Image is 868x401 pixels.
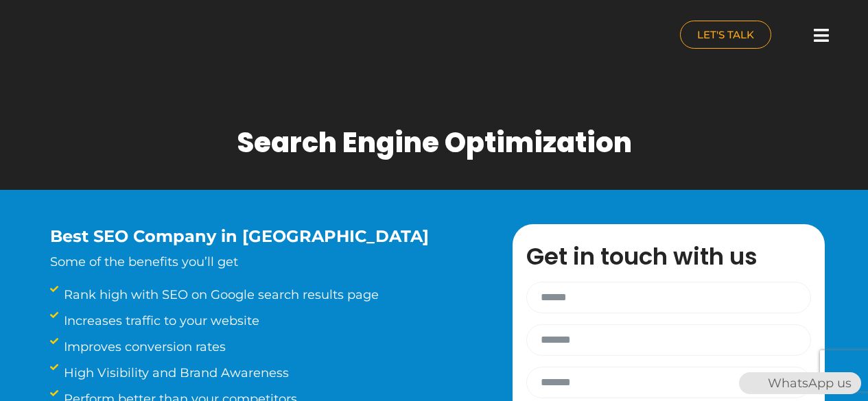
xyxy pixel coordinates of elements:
span: Improves conversion rates [60,337,226,356]
a: LET'S TALK [680,21,771,49]
img: nuance-qatar_logo [7,7,122,66]
h1: Search Engine Optimization [237,126,632,159]
span: High Visibility and Brand Awareness [60,363,289,382]
a: nuance-qatar_logo [7,7,427,66]
span: Increases traffic to your website [60,311,259,330]
span: LET'S TALK [697,29,754,40]
img: WhatsApp [740,372,762,394]
h3: Best SEO Company in [GEOGRAPHIC_DATA] [50,227,471,247]
div: Some of the benefits you’ll get [50,227,471,271]
div: WhatsApp us [739,372,861,394]
h3: Get in touch with us [526,245,825,268]
a: WhatsAppWhatsApp us [739,376,861,391]
span: Rank high with SEO on Google search results page [60,285,379,304]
